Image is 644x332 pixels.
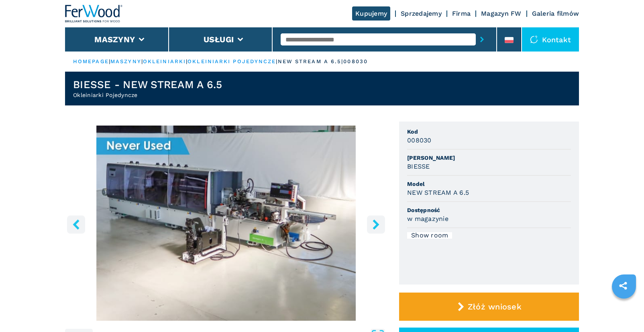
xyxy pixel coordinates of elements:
[65,126,387,321] img: Okleiniarki Pojedyncze BIESSE NEW STREAM A 6.5
[399,293,579,321] button: Złóż wniosek
[401,10,442,17] a: Sprzedajemy
[186,58,187,64] span: |
[67,215,85,233] button: left-button
[407,154,571,162] span: [PERSON_NAME]
[276,58,277,64] span: |
[141,58,143,64] span: |
[187,58,276,64] a: okleiniarki pojedyncze
[407,162,430,171] h3: BIESSE
[407,136,432,145] h3: 008030
[367,215,385,233] button: right-button
[204,35,234,44] button: Usługi
[73,91,222,99] h2: Okleiniarki Pojedyncze
[407,128,571,136] span: Kod
[278,58,344,65] p: new stream a 6.5 |
[143,58,186,64] a: okleiniarki
[407,206,571,214] span: Dostępność
[610,296,638,326] iframe: Chat
[343,58,368,65] p: 008030
[530,35,538,43] img: Kontakt
[407,180,571,188] span: Model
[94,35,135,44] button: Maszyny
[613,276,633,296] a: sharethis
[407,232,452,239] div: Show room
[407,214,448,223] h3: w magazynie
[109,58,110,64] span: |
[352,6,390,21] a: Kupujemy
[468,302,522,311] span: Złóż wniosek
[73,58,109,64] a: HOMEPAGE
[452,10,471,17] a: Firma
[65,126,387,321] div: Go to Slide 1
[476,30,488,49] button: submit-button
[110,58,141,64] a: maszyny
[532,10,579,17] a: Galeria filmów
[481,10,522,17] a: Magazyn FW
[73,78,222,91] h1: BIESSE - NEW STREAM A 6.5
[407,188,469,197] h3: NEW STREAM A 6.5
[65,5,123,23] img: Ferwood
[522,27,579,52] div: Kontakt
